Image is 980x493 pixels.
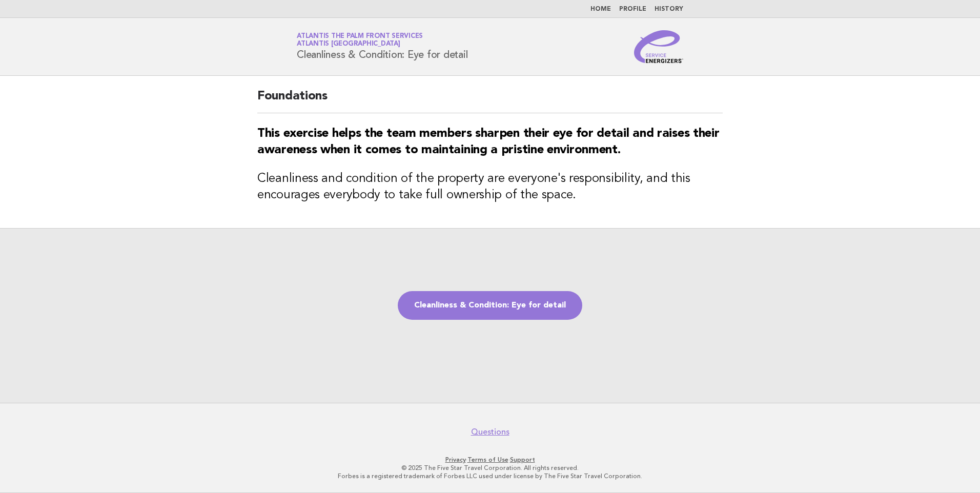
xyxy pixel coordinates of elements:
h2: Foundations [257,88,723,113]
a: Questions [471,427,509,437]
a: Profile [619,6,646,12]
a: Cleanliness & Condition: Eye for detail [398,291,582,320]
p: · · [176,456,804,464]
h3: Cleanliness and condition of the property are everyone's responsibility, and this encourages ever... [257,171,723,203]
p: © 2025 The Five Star Travel Corporation. All rights reserved. [176,464,804,472]
h1: Cleanliness & Condition: Eye for detail [297,33,467,60]
a: Support [510,456,535,463]
p: Forbes is a registered trademark of Forbes LLC used under license by The Five Star Travel Corpora... [176,472,804,480]
a: Home [590,6,611,12]
a: Privacy [445,456,466,463]
span: Atlantis [GEOGRAPHIC_DATA] [297,41,400,48]
a: Atlantis The Palm Front ServicesAtlantis [GEOGRAPHIC_DATA] [297,33,423,47]
img: Service Energizers [634,30,683,63]
a: History [655,6,683,12]
a: Terms of Use [467,456,508,463]
strong: This exercise helps the team members sharpen their eye for detail and raises their awareness when... [257,128,719,156]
